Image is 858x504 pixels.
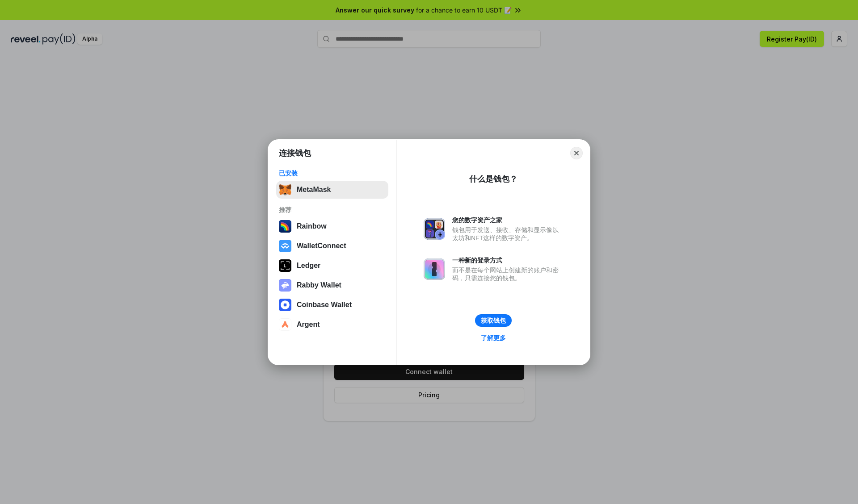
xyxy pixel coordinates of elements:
[276,296,388,314] button: Coinbase Wallet
[297,281,341,289] div: Rabby Wallet
[279,259,291,272] img: svg+xml,%3Csvg%20xmlns%3D%22http%3A%2F%2Fwww.w3.org%2F2000%2Fsvg%22%20width%3D%2228%22%20height%3...
[452,256,563,264] div: 一种新的登录方式
[570,147,583,159] button: Close
[297,262,320,270] div: Ledger
[279,299,291,311] img: svg+xml,%3Csvg%20width%3D%2228%22%20height%3D%2228%22%20viewBox%3D%220%200%2028%2028%22%20fill%3D...
[469,174,517,184] div: 什么是钱包？
[276,237,388,255] button: WalletConnect
[276,316,388,333] button: Argent
[279,183,291,196] img: svg+xml,%3Csvg%20fill%3D%22none%22%20height%3D%2233%22%20viewBox%3D%220%200%2035%2033%22%20width%...
[297,301,352,309] div: Coinbase Wallet
[297,242,346,250] div: WalletConnect
[452,266,563,282] div: 而不是在每个网站上创建新的账户和密码，只需连接您的钱包。
[276,217,388,235] button: Rainbow
[475,314,512,327] button: 获取钱包
[424,218,445,240] img: svg+xml,%3Csvg%20xmlns%3D%22http%3A%2F%2Fwww.w3.org%2F2000%2Fsvg%22%20fill%3D%22none%22%20viewBox...
[279,240,291,252] img: svg+xml,%3Csvg%20width%3D%2228%22%20height%3D%2228%22%20viewBox%3D%220%200%2028%2028%22%20fill%3D...
[297,321,320,329] div: Argent
[424,258,445,280] img: svg+xml,%3Csvg%20xmlns%3D%22http%3A%2F%2Fwww.w3.org%2F2000%2Fsvg%22%20fill%3D%22none%22%20viewBox...
[279,169,386,177] div: 已安装
[279,220,291,233] img: svg+xml,%3Csvg%20width%3D%22120%22%20height%3D%22120%22%20viewBox%3D%220%200%20120%20120%22%20fil...
[475,332,511,344] a: 了解更多
[481,317,506,325] div: 获取钱包
[297,222,327,230] div: Rainbow
[279,279,291,292] img: svg+xml,%3Csvg%20xmlns%3D%22http%3A%2F%2Fwww.w3.org%2F2000%2Fsvg%22%20fill%3D%22none%22%20viewBox...
[276,257,388,275] button: Ledger
[481,334,506,342] div: 了解更多
[279,148,311,158] h1: 连接钱包
[297,186,331,194] div: MetaMask
[276,276,388,294] button: Rabby Wallet
[276,181,388,199] button: MetaMask
[452,216,563,224] div: 您的数字资产之家
[452,226,563,242] div: 钱包用于发送、接收、存储和显示像以太坊和NFT这样的数字资产。
[279,206,386,214] div: 推荐
[279,318,291,331] img: svg+xml,%3Csvg%20width%3D%2228%22%20height%3D%2228%22%20viewBox%3D%220%200%2028%2028%22%20fill%3D...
